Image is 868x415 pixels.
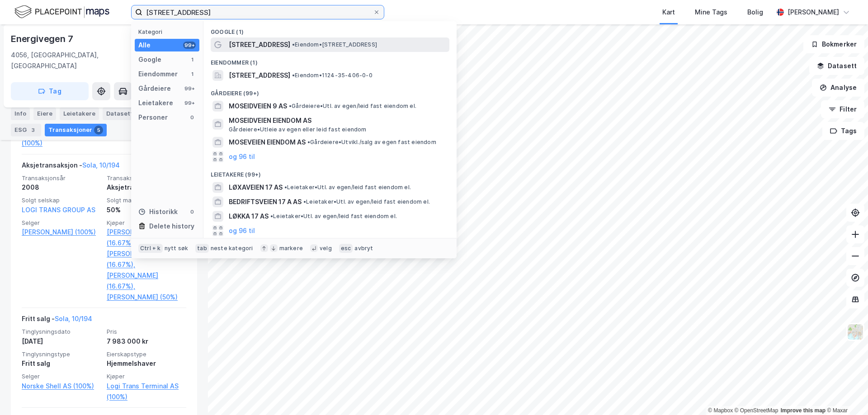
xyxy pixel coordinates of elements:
[229,115,446,126] span: MOSEIDVEIEN EIENDOM AS
[22,350,101,358] span: Tinglysningstype
[320,245,332,252] div: velg
[107,336,186,347] div: 7 983 000 kr
[11,32,75,46] div: Energivegen 7
[229,211,269,222] span: LØKKA 17 AS
[735,407,778,414] a: OpenStreetMap
[229,151,255,162] button: og 96 til
[138,69,178,79] div: Eiendommer
[22,182,101,193] div: 2008
[183,85,196,92] div: 99+
[307,139,310,145] span: •
[107,174,186,182] span: Transaksjonstype
[138,112,168,123] div: Personer
[695,7,727,18] div: Mine Tags
[195,244,209,253] div: tab
[22,206,95,214] a: LOGI TRANS GROUP AS
[211,245,253,252] div: neste kategori
[292,41,377,48] span: Eiendom • [STREET_ADDRESS]
[22,358,101,369] div: Fritt salg
[183,42,196,49] div: 99+
[823,372,868,415] div: Kontrollprogram for chat
[292,41,295,48] span: •
[189,208,196,215] div: 0
[11,107,30,120] div: Info
[189,56,196,63] div: 1
[847,323,864,340] img: Z
[229,39,290,50] span: [STREET_ADDRESS]
[803,35,864,53] button: Bokmerker
[812,79,864,97] button: Analyse
[107,358,186,369] div: Hjemmelshaver
[107,196,186,204] span: Solgt matrikkelandel
[22,174,101,182] span: Transaksjonsår
[22,227,101,238] a: [PERSON_NAME] (100%)
[284,184,411,191] span: Leietaker • Utl. av egen/leid fast eiendom el.
[183,99,196,107] div: 99+
[14,4,109,20] img: logo.f888ab2527a4732fd821a326f86c7f29.svg
[781,407,826,414] a: Improve this map
[303,198,306,205] span: •
[284,184,287,191] span: •
[203,164,457,180] div: Leietakere (99+)
[107,227,186,248] a: [PERSON_NAME] (16.67%),
[22,219,101,227] span: Selger
[229,225,255,236] button: og 96 til
[821,100,864,118] button: Filter
[107,270,186,292] a: [PERSON_NAME] (16.67%),
[203,52,457,68] div: Eiendommer (1)
[107,219,186,227] span: Kjøper
[289,103,292,109] span: •
[270,213,273,219] span: •
[229,70,290,81] span: [STREET_ADDRESS]
[22,160,120,174] div: Aksjetransaksjon -
[22,336,101,347] div: [DATE]
[107,292,186,303] a: [PERSON_NAME] (50%)
[138,54,161,65] div: Google
[303,198,430,205] span: Leietaker • Utl. av egen/leid fast eiendom el.
[45,124,107,136] div: Transaksjoner
[822,122,864,140] button: Tags
[107,381,186,402] a: Logi Trans Terminal AS (100%)
[138,28,199,35] div: Kategori
[107,373,186,380] span: Kjøper
[22,373,101,380] span: Selger
[339,244,353,253] div: esc
[189,70,196,78] div: 1
[142,5,373,19] input: Søk på adresse, matrikkel, gårdeiere, leietakere eller personer
[823,372,868,415] iframe: Chat Widget
[55,315,92,322] a: Sola, 10/194
[203,21,457,37] div: Google (1)
[22,328,101,336] span: Tinglysningsdato
[662,7,675,18] div: Kart
[33,107,56,120] div: Eiere
[22,381,101,392] a: Norske Shell AS (100%)
[82,161,120,169] a: Sola, 10/194
[138,40,151,51] div: Alle
[107,350,186,358] span: Eierskapstype
[11,124,41,136] div: ESG
[270,213,397,220] span: Leietaker • Utl. av egen/leid fast eiendom el.
[203,83,457,99] div: Gårdeiere (99+)
[809,57,864,75] button: Datasett
[149,221,194,232] div: Delete history
[229,137,306,148] span: MOSEVEIEN EIENDOM AS
[354,245,373,252] div: avbryt
[292,72,373,79] span: Eiendom • 1124-35-406-0-0
[138,206,178,217] div: Historikk
[22,196,101,204] span: Solgt selskap
[708,407,733,414] a: Mapbox
[229,101,287,112] span: MOSEIDVEIEN 9 AS
[138,244,163,253] div: Ctrl + k
[229,126,367,133] span: Gårdeiere • Utleie av egen eller leid fast eiendom
[229,182,283,193] span: LØXAVEIEN 17 AS
[138,98,173,108] div: Leietakere
[107,205,186,215] div: 50%
[103,107,137,120] div: Datasett
[11,50,160,71] div: 4056, [GEOGRAPHIC_DATA], [GEOGRAPHIC_DATA]
[189,114,196,121] div: 0
[289,103,416,110] span: Gårdeiere • Utl. av egen/leid fast eiendom el.
[138,83,171,94] div: Gårdeiere
[307,139,436,146] span: Gårdeiere • Utvikl./salg av egen fast eiendom
[94,126,103,135] div: 5
[165,245,189,252] div: nytt søk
